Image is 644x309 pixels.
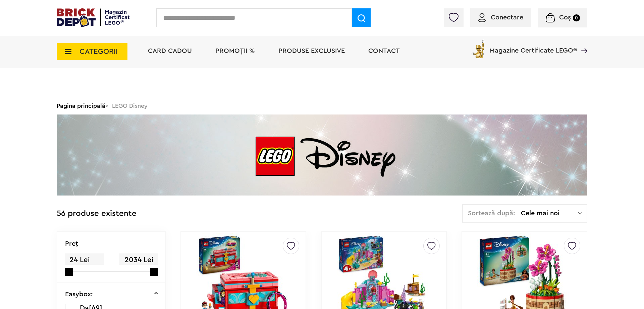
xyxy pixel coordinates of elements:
a: Contact [368,48,400,54]
div: 56 produse existente [57,204,137,223]
a: PROMOȚII % [215,48,255,54]
div: > LEGO Disney [57,97,587,114]
span: 24 Lei [65,253,104,266]
span: Sortează după: [468,210,515,217]
p: Easybox: [65,291,93,298]
a: Conectare [478,14,523,21]
span: Conectare [491,14,523,21]
span: Cele mai noi [521,210,578,217]
span: 2034 Lei [119,253,158,266]
a: Magazine Certificate LEGO® [577,38,587,45]
span: Magazine Certificate LEGO® [489,38,577,54]
a: Card Cadou [148,48,192,54]
span: CATEGORII [79,48,118,55]
p: Preţ [65,240,78,247]
small: 0 [573,14,580,21]
a: Produse exclusive [278,48,345,54]
span: Coș [559,14,571,21]
img: LEGO Disney [57,114,587,196]
a: Pagina principală [57,103,105,109]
